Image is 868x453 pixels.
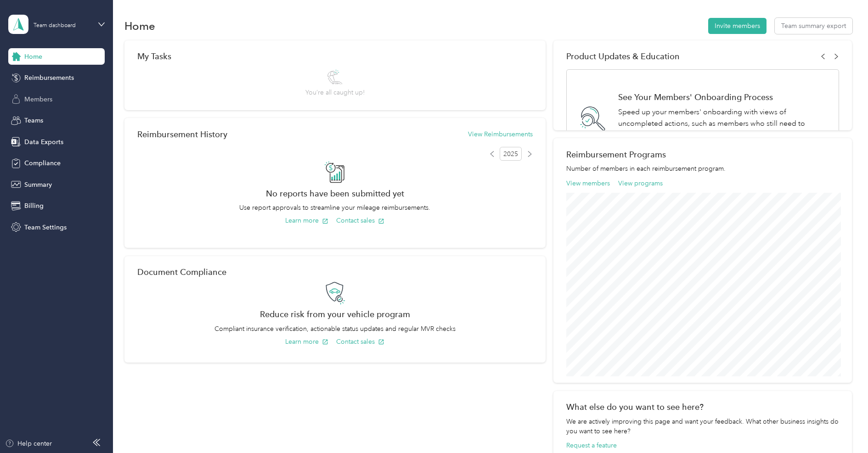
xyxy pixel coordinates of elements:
span: Home [24,52,42,62]
span: 2025 [500,147,522,161]
h1: See Your Members' Onboarding Process [618,92,829,102]
div: We are actively improving this page and want your feedback. What other business insights do you w... [566,417,839,436]
button: Contact sales [336,216,384,225]
button: Help center [5,439,52,448]
span: Team Settings [24,223,67,232]
p: Compliant insurance verification, actionable status updates and regular MVR checks [137,324,533,334]
span: Members [24,95,52,104]
button: View programs [618,179,663,188]
h2: Document Compliance [137,267,226,277]
h1: Home [124,21,155,31]
p: Speed up your members' onboarding with views of uncompleted actions, such as members who still ne... [618,106,829,140]
h2: Reduce risk from your vehicle program [137,309,533,319]
button: Contact sales [336,337,384,347]
button: View Reimbursements [468,129,533,139]
button: Team summary export [775,18,852,34]
span: Teams [24,116,43,125]
span: Billing [24,201,44,211]
div: Team dashboard [34,23,76,28]
button: Learn more [285,337,328,347]
span: Data Exports [24,137,63,147]
button: Request a feature [566,441,617,450]
button: View members [566,179,610,188]
button: Invite members [708,18,767,34]
div: What else do you want to see here? [566,402,839,412]
h2: No reports have been submitted yet [137,189,533,198]
h2: Reimbursement Programs [566,150,839,159]
div: My Tasks [137,51,533,61]
iframe: Everlance-gr Chat Button Frame [817,402,868,453]
span: Summary [24,180,52,190]
span: Product Updates & Education [566,51,680,61]
span: Reimbursements [24,73,74,83]
button: Learn more [285,216,328,225]
h2: Reimbursement History [137,129,227,139]
p: Use report approvals to streamline your mileage reimbursements. [137,203,533,213]
p: Number of members in each reimbursement program. [566,164,839,173]
span: Compliance [24,158,61,168]
span: You’re all caught up! [305,88,365,97]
